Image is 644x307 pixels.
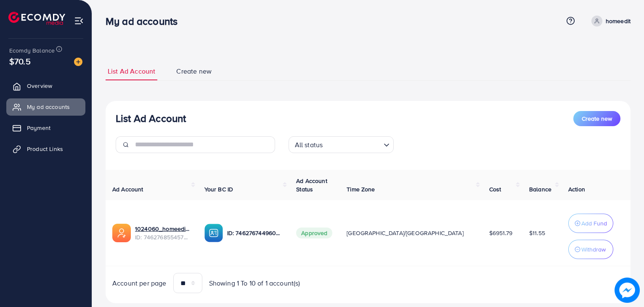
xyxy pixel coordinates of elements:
[27,145,63,153] span: Product Links
[489,185,501,193] span: Cost
[582,114,612,123] span: Create new
[135,225,191,242] div: <span class='underline'>1024060_homeedit7_1737561213516</span></br>7462768554572742672
[106,15,184,27] h3: My ad accounts
[296,177,327,193] span: Ad Account Status
[347,229,464,237] span: [GEOGRAPHIC_DATA]/[GEOGRAPHIC_DATA]
[6,119,85,136] a: Payment
[529,185,551,193] span: Balance
[293,139,325,151] span: All status
[489,229,512,237] span: $6951.79
[529,229,545,237] span: $11.55
[74,58,82,66] img: image
[6,98,85,115] a: My ad accounts
[568,240,613,259] button: Withdraw
[6,77,85,94] a: Overview
[8,12,65,25] img: logo
[135,225,191,233] a: 1024060_homeedit7_1737561213516
[27,82,52,90] span: Overview
[204,224,223,242] img: ic-ba-acc.ded83a64.svg
[209,278,300,288] span: Showing 1 To 10 of 1 account(s)
[573,111,620,126] button: Create new
[27,124,50,132] span: Payment
[112,224,131,242] img: ic-ads-acc.e4c84228.svg
[9,46,55,55] span: Ecomdy Balance
[74,16,84,26] img: menu
[325,137,380,151] input: Search for option
[6,140,85,157] a: Product Links
[615,278,640,303] img: image
[27,103,70,111] span: My ad accounts
[108,66,155,76] span: List Ad Account
[112,185,143,193] span: Ad Account
[581,218,607,228] p: Add Fund
[204,185,233,193] span: Your BC ID
[135,233,191,241] span: ID: 7462768554572742672
[347,185,375,193] span: Time Zone
[9,55,31,67] span: $70.5
[112,278,167,288] span: Account per page
[568,185,585,193] span: Action
[227,228,283,238] p: ID: 7462767449604177937
[289,136,394,153] div: Search for option
[581,244,606,254] p: Withdraw
[176,66,212,76] span: Create new
[116,112,186,124] h3: List Ad Account
[606,16,631,26] p: homeedit
[568,214,613,233] button: Add Fund
[296,228,332,238] span: Approved
[588,16,631,26] a: homeedit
